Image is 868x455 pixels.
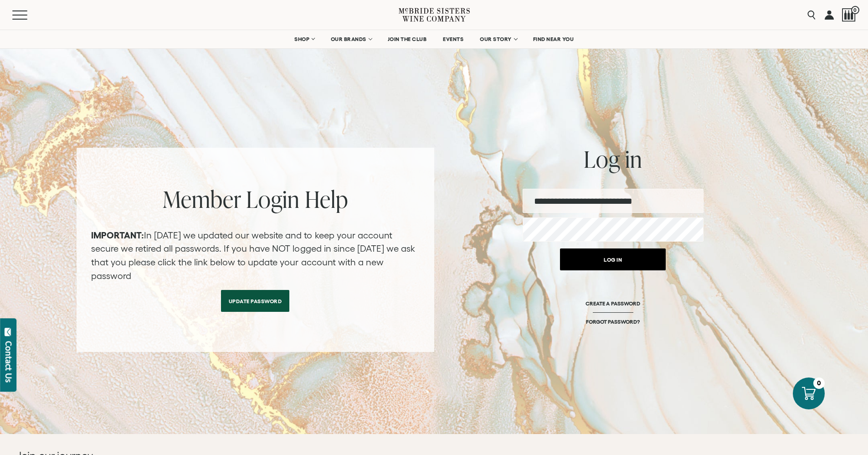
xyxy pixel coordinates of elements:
[851,6,859,14] span: 0
[437,30,469,48] a: EVENTS
[586,300,640,318] a: CREATE A PASSWORD
[91,188,420,211] h2: Member Login Help
[586,318,640,325] a: FORGOT PASSWORD?
[813,377,825,389] div: 0
[91,230,144,240] strong: IMPORTANT:
[382,30,433,48] a: JOIN THE CLUB
[533,36,574,42] span: FIND NEAR YOU
[288,30,320,48] a: SHOP
[388,36,427,42] span: JOIN THE CLUB
[474,30,523,48] a: OUR STORY
[480,36,512,42] span: OUR STORY
[12,10,45,20] button: Mobile Menu Trigger
[523,148,704,171] h2: Log in
[527,30,580,48] a: FIND NEAR YOU
[443,36,463,42] span: EVENTS
[221,290,290,312] a: Update Password
[91,229,420,283] p: In [DATE] we updated our website and to keep your account secure we retired all passwords. If you...
[294,36,310,42] span: SHOP
[325,30,377,48] a: OUR BRANDS
[560,248,666,270] button: Log in
[4,341,13,383] div: Contact Us
[331,36,366,42] span: OUR BRANDS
